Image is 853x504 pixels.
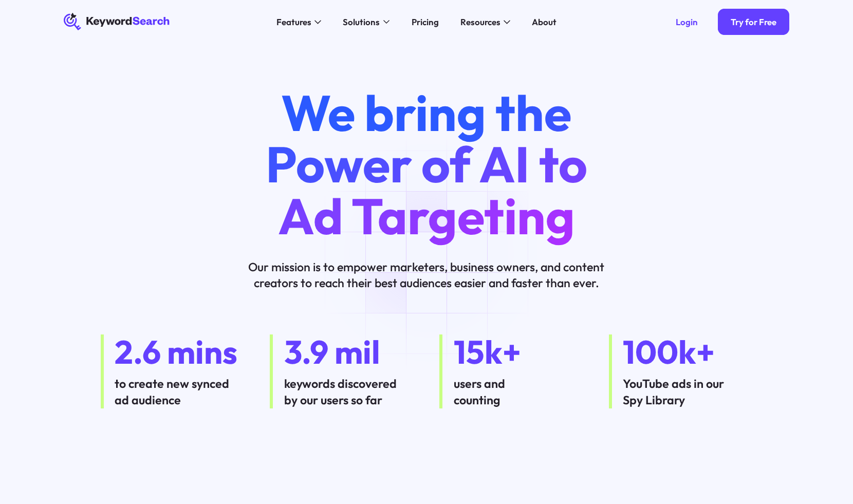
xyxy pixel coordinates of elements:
[284,376,414,408] div: keywords discovered by our users so far
[454,334,583,369] div: 15k+
[343,15,380,28] div: Solutions
[454,376,583,408] div: users and counting
[231,259,622,291] p: Our mission is to empower marketers, business owners, and content creators to reach their best au...
[405,13,445,30] a: Pricing
[623,334,752,369] div: 100k+
[115,334,244,369] div: 2.6 mins
[731,16,776,27] div: Try for Free
[412,15,439,28] div: Pricing
[276,15,311,28] div: Features
[115,376,244,408] div: to create new synced ad audience
[525,13,563,30] a: About
[676,16,698,27] div: Login
[718,9,790,35] a: Try for Free
[460,15,500,28] div: Resources
[266,81,587,247] span: We bring the Power of AI to Ad Targeting
[284,334,414,369] div: 3.9 mil
[532,15,557,28] div: About
[663,9,711,35] a: Login
[623,376,752,408] div: YouTube ads in our Spy Library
